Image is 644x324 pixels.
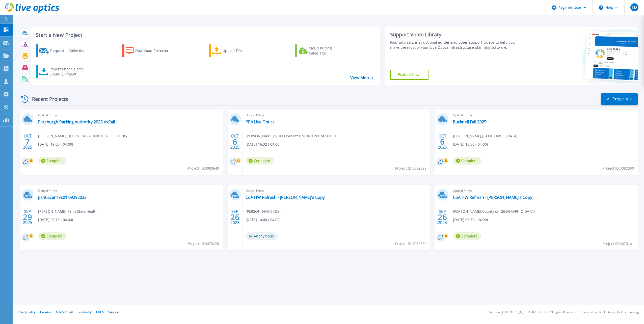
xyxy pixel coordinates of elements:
[38,232,66,240] span: Complete
[38,209,98,214] span: [PERSON_NAME] , Penn State Health
[246,142,280,147] span: [DATE] 16:32 (-04:00)
[246,133,336,139] span: [PERSON_NAME] , QUEENSBURY UNION FREE SCH DIST
[309,46,349,56] div: Cloud Pricing Calculator
[581,311,639,314] li: Powered by Live Optics, a Dell Technology
[440,140,445,144] span: 6
[453,232,481,240] span: Complete
[489,311,523,314] li: Version: [TECHNICAL_ID]
[49,67,89,77] div: Import Phone Home CloudIQ Project
[38,217,73,223] span: [DATE] 08:15 (-04:00)
[453,195,532,200] a: CoA HW Refresh - [PERSON_NAME]'s Copy
[38,113,220,118] span: Optical Prime
[188,166,219,171] span: Project ID: 3083649
[25,140,30,144] span: 7
[295,44,351,57] a: Cloud Pricing Calculator
[453,119,486,124] a: Bucknell Fall 2025
[438,132,447,151] div: OCT 2025
[603,241,634,247] span: Project ID: 3070141
[246,209,281,214] span: [PERSON_NAME] , Dell
[223,46,263,56] div: Upload Files
[38,157,66,165] span: Complete
[36,44,92,57] a: Request a Collection
[38,188,220,194] span: Optical Prime
[390,70,428,80] a: Explore Now!
[230,208,240,226] div: SEP 2025
[17,310,36,314] a: Privacy Policy
[246,188,427,194] span: Optical Prime
[23,215,32,219] span: 29
[453,113,635,118] span: Optical Prime
[38,119,115,124] a: Pittsburgh Parking Authority 2025 VxRail
[395,166,426,171] span: Project ID: 3082099
[38,133,129,139] span: [PERSON_NAME] , QUEENSBURY UNION FREE SCH DIST
[108,310,119,314] a: Support
[528,311,576,314] li: © 2025 Dell Inc. All Rights Reserved
[56,310,73,314] a: Ads & Email
[632,5,637,9] span: TD
[453,142,488,147] span: [DATE] 15:36 (-04:00)
[50,46,91,56] div: Request a Collection
[246,232,278,240] span: Anonymous
[438,208,447,226] div: SEP 2025
[601,93,638,105] a: All Projects
[122,44,178,57] a: Download Collector
[390,31,521,38] div: Support Video Library
[38,195,87,200] a: psh05cen1vc01 09292025
[390,40,521,50] div: Find tutorials, instructional guides and other support videos to help you make the most of your L...
[246,119,275,124] a: PPA Live Optics
[77,310,92,314] a: Telemetry
[230,132,240,151] div: OCT 2025
[246,217,280,223] span: [DATE] 14:40 (-04:00)
[395,241,426,247] span: Project ID: 3070562
[23,132,32,151] div: OCT 2025
[246,113,427,118] span: Optical Prime
[36,32,373,38] h3: Start a New Project
[246,195,325,200] a: CoA HW Refresh - [PERSON_NAME]'s Copy
[23,208,32,226] div: SEP 2025
[438,215,447,219] span: 26
[233,140,237,144] span: 6
[453,188,635,194] span: Optical Prime
[40,310,51,314] a: Cookies
[38,142,73,147] span: [DATE] 19:00 (-04:00)
[246,157,274,165] span: Complete
[453,209,535,214] span: [PERSON_NAME] , County of [GEOGRAPHIC_DATA]
[453,157,481,165] span: Complete
[603,166,634,171] span: Project ID: 3082030
[209,44,265,57] a: Upload Files
[188,241,219,247] span: Project ID: 3073228
[350,75,374,80] a: View More
[96,310,104,314] a: EULA
[453,133,518,139] span: [PERSON_NAME] , [GEOGRAPHIC_DATA]
[19,93,75,105] div: Recent Projects
[230,215,239,219] span: 26
[453,217,488,223] span: [DATE] 08:39 (-04:00)
[135,46,176,56] div: Download Collector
